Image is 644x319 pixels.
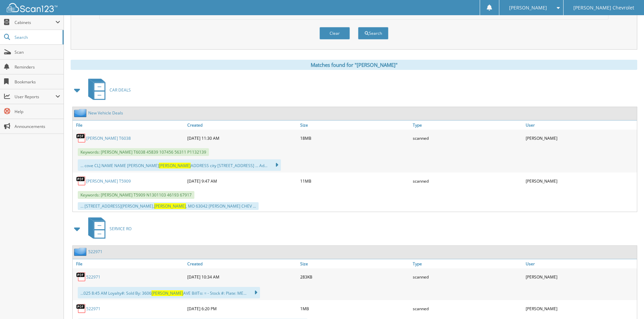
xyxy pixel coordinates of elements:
[524,259,637,268] a: User
[186,174,299,188] div: [DATE] 9:47 AM
[15,64,60,70] span: Reminders
[15,34,59,40] span: Search
[411,270,524,284] div: scanned
[319,27,350,39] button: Clear
[509,6,547,10] span: [PERSON_NAME]
[84,77,131,103] a: CAR DEALS
[110,226,132,232] span: SERVICE RO
[411,259,524,268] a: Type
[411,121,524,130] a: Type
[358,27,388,39] button: Search
[86,135,131,141] a: [PERSON_NAME] T6038
[71,60,637,70] div: Matches found for "[PERSON_NAME]"
[411,131,524,145] div: scanned
[299,121,411,130] a: Size
[88,249,102,255] a: 522971
[15,20,55,25] span: Cabinets
[186,270,299,284] div: [DATE] 10:34 AM
[110,87,131,93] span: CAR DEALS
[151,290,183,296] span: [PERSON_NAME]
[84,215,132,242] a: SERVICE RO
[524,121,637,130] a: User
[15,94,55,100] span: User Reports
[299,131,411,145] div: 18MB
[299,270,411,284] div: 283KB
[74,247,88,256] img: folder2.png
[299,259,411,268] a: Size
[78,191,194,199] span: Keywords: [PERSON_NAME] T5909 N1301103 46193 67917
[186,259,299,268] a: Created
[186,131,299,145] div: [DATE] 11:30 AM
[7,3,57,12] img: scan123-logo-white.svg
[76,176,86,186] img: PDF.png
[86,178,131,184] a: [PERSON_NAME] T5909
[573,6,634,10] span: [PERSON_NAME] Chevrolet
[74,109,88,117] img: folder2.png
[411,302,524,315] div: scanned
[610,287,644,319] iframe: Chat Widget
[186,302,299,315] div: [DATE] 6:20 PM
[78,287,260,298] div: ...025 8:45 AM Loyalty#: Sold By: 3606 AVE BillTo: = - Stock #: Plate: ME...
[186,121,299,130] a: Created
[73,121,186,130] a: File
[88,110,123,116] a: New Vehicle Deals
[86,306,100,312] a: 522971
[154,203,186,209] span: [PERSON_NAME]
[15,49,60,55] span: Scan
[76,272,86,282] img: PDF.png
[15,109,60,114] span: Help
[78,202,259,210] div: ... [STREET_ADDRESS][PERSON_NAME], , MO 63042 [PERSON_NAME] CHEV ...
[159,163,191,168] span: [PERSON_NAME]
[299,302,411,315] div: 1MB
[524,174,637,188] div: [PERSON_NAME]
[76,133,86,143] img: PDF.png
[78,159,281,171] div: ... cove CL] NAME NAME [PERSON_NAME] ADDRESS city [STREET_ADDRESS] ... Ad...
[524,270,637,284] div: [PERSON_NAME]
[299,174,411,188] div: 11MB
[411,174,524,188] div: scanned
[78,148,209,156] span: Keywords: [PERSON_NAME] T6038 45839 107456 56311 P1132139
[15,124,60,129] span: Announcements
[73,259,186,268] a: File
[15,79,60,85] span: Bookmarks
[76,303,86,314] img: PDF.png
[524,131,637,145] div: [PERSON_NAME]
[524,302,637,315] div: [PERSON_NAME]
[86,274,100,280] a: 522971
